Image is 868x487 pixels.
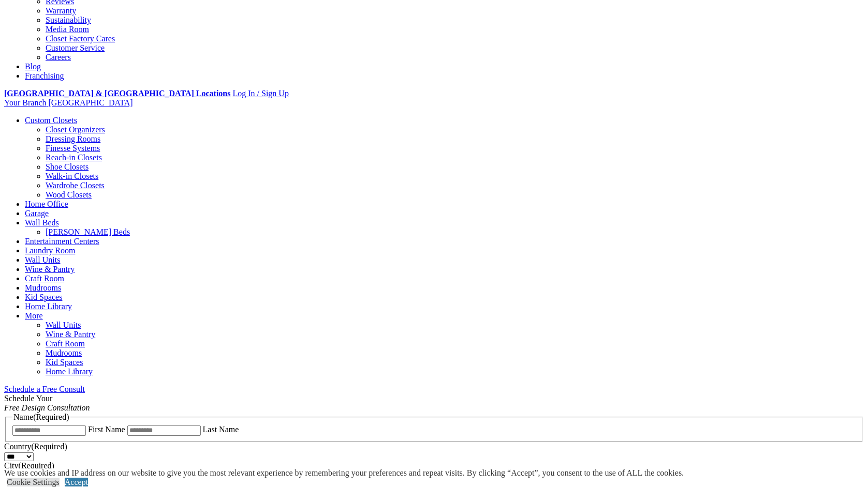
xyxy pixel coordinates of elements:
[33,413,69,421] span: (Required)
[4,385,85,393] a: Schedule a Free Consult (opens a dropdown menu)
[46,162,89,171] a: Shoe Closets
[46,330,95,339] a: Wine & Pantry
[46,321,81,329] a: Wall Units
[46,34,115,43] a: Closet Factory Cares
[232,89,288,98] a: Log In / Sign Up
[4,403,90,412] em: Free Design Consultation
[4,98,133,107] a: Your Branch [GEOGRAPHIC_DATA]
[25,302,72,311] a: Home Library
[25,218,59,227] a: Wall Beds
[46,6,76,15] a: Warranty
[46,16,91,24] a: Sustainability
[4,89,230,98] a: [GEOGRAPHIC_DATA] & [GEOGRAPHIC_DATA] Locations
[46,144,100,153] a: Finesse Systems
[25,200,68,208] a: Home Office
[65,478,88,486] a: Accept
[203,425,239,434] label: Last Name
[46,190,92,199] a: Wood Closets
[4,442,67,451] label: Country
[25,293,62,301] a: Kid Spaces
[46,172,98,180] a: Walk-in Closets
[46,227,130,236] a: [PERSON_NAME] Beds
[46,125,105,134] a: Closet Organizers
[46,43,105,52] a: Customer Service
[88,425,125,434] label: First Name
[25,246,75,255] a: Laundry Room
[46,367,93,376] a: Home Library
[25,237,99,246] a: Entertainment Centers
[46,339,85,348] a: Craft Room
[19,461,54,470] span: (Required)
[46,134,100,143] a: Dressing Rooms
[46,53,71,62] a: Careers
[46,358,83,367] a: Kid Spaces
[25,71,64,80] a: Franchising
[25,255,60,264] a: Wall Units
[48,98,133,107] span: [GEOGRAPHIC_DATA]
[46,181,105,190] a: Wardrobe Closets
[25,283,61,292] a: Mudrooms
[25,274,64,283] a: Craft Room
[4,98,46,107] span: Your Branch
[25,311,43,320] a: More menu text will display only on big screen
[25,209,49,218] a: Garage
[46,348,82,357] a: Mudrooms
[25,62,41,71] a: Blog
[4,394,90,412] span: Schedule Your
[25,265,75,273] a: Wine & Pantry
[4,461,54,470] label: City
[7,478,60,486] a: Cookie Settings
[31,442,67,451] span: (Required)
[12,413,70,422] legend: Name
[46,153,102,162] a: Reach-in Closets
[4,468,684,478] div: We use cookies and IP address on our website to give you the most relevant experience by remember...
[46,25,89,34] a: Media Room
[25,116,77,125] a: Custom Closets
